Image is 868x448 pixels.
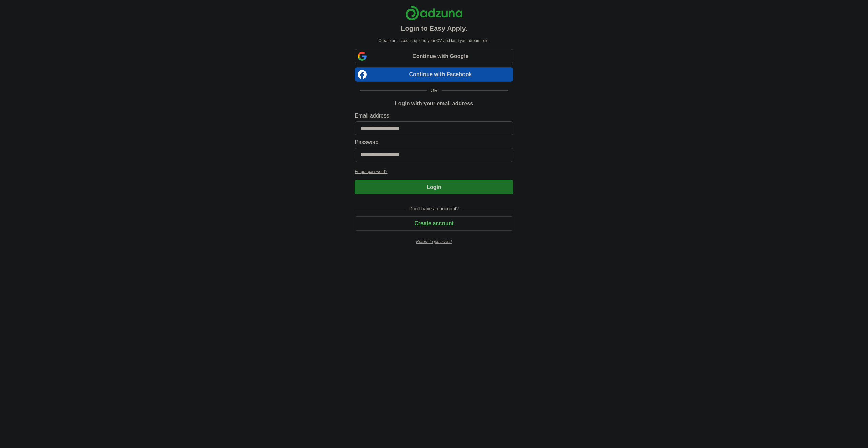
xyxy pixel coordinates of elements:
[401,23,467,34] h1: Login to Easy Apply.
[355,49,513,63] a: Continue with Google
[355,67,513,82] a: Continue with Facebook
[355,138,513,146] label: Password
[355,169,513,175] a: Forgot password?
[427,87,442,94] span: OR
[405,205,463,212] span: Don't have an account?
[355,239,513,245] a: Return to job advert
[395,100,473,108] h1: Login with your email address
[355,180,513,194] button: Login
[355,220,513,226] a: Create account
[355,112,513,120] label: Email address
[405,5,463,21] img: Adzuna logo
[355,216,513,231] button: Create account
[356,38,512,44] p: Create an account, upload your CV and land your dream role.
